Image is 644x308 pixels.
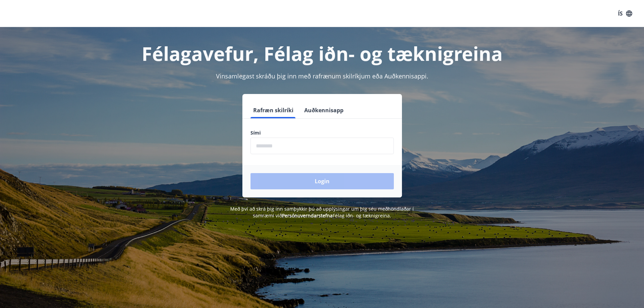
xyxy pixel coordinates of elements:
label: Sími [251,129,394,136]
h1: Félagavefur, Félag iðn- og tæknigreina [87,41,557,66]
button: ÍS [614,7,636,20]
button: Auðkennisapp [302,102,346,118]
span: Með því að skrá þig inn samþykkir þú að upplýsingar um þig séu meðhöndlaðar í samræmi við Félag i... [230,206,414,219]
button: Rafræn skilríki [251,102,296,118]
span: Vinsamlegast skráðu þig inn með rafrænum skilríkjum eða Auðkennisappi. [216,72,428,80]
a: Persónuverndarstefna [282,212,333,219]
